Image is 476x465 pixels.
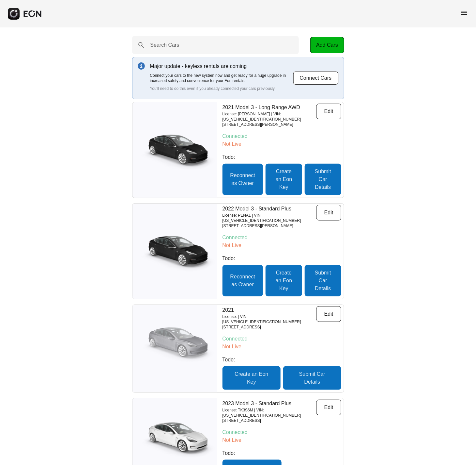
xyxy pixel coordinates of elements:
[150,41,179,49] label: Search Cars
[223,366,281,390] button: Create an Eon Key
[266,265,302,296] button: Create an Eon Key
[223,314,316,324] p: License: | VIN: [US_VEHICLE_IDENTIFICATION_NUMBER]
[223,164,263,195] button: Reconnect as Owner
[223,449,341,457] p: Todo:
[223,418,316,423] p: [STREET_ADDRESS]
[223,241,341,249] p: Not Live
[283,366,341,390] button: Submit Car Details
[310,37,344,53] button: Add Cars
[223,436,341,444] p: Not Live
[150,73,293,83] p: Connect your cars to the new system now and get ready for a huge upgrade in increased safety and ...
[223,428,341,436] p: Connected
[223,132,341,140] p: Connected
[305,265,341,296] button: Submit Car Details
[223,205,316,213] p: 2022 Model 3 - Standard Plus
[150,86,293,91] p: You'll need to do this even if you already connected your cars previously.
[223,140,341,148] p: Not Live
[460,9,468,17] span: menu
[223,122,316,127] p: [STREET_ADDRESS][PERSON_NAME]
[223,343,341,351] p: Not Live
[223,111,316,122] p: License: [PERSON_NAME] | VIN: [US_VEHICLE_IDENTIFICATION_NUMBER]
[223,356,341,364] p: Todo:
[316,205,341,221] button: Edit
[132,417,217,459] img: car
[223,407,316,418] p: License: TK3S6M | VIN: [US_VEHICLE_IDENTIFICATION_NUMBER]
[138,62,145,70] img: info
[305,164,341,195] button: Submit Car Details
[132,230,217,273] img: car
[150,62,293,70] p: Major update - keyless rentals are coming
[293,71,339,85] button: Connect Cars
[223,255,341,262] p: Todo:
[223,324,316,330] p: [STREET_ADDRESS]
[316,104,341,119] button: Edit
[223,400,316,407] p: 2023 Model 3 - Standard Plus
[223,223,316,228] p: [STREET_ADDRESS][PERSON_NAME]
[132,327,217,370] img: car
[223,213,316,223] p: License: PENA1 | VIN: [US_VEHICLE_IDENTIFICATION_NUMBER]
[223,104,316,111] p: 2021 Model 3 - Long Range AWD
[223,234,341,241] p: Connected
[223,153,341,161] p: Todo:
[223,335,341,343] p: Connected
[132,129,217,171] img: car
[266,164,302,195] button: Create an Eon Key
[316,306,341,322] button: Edit
[316,400,341,415] button: Edit
[223,306,316,314] p: 2021
[223,265,263,296] button: Reconnect as Owner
